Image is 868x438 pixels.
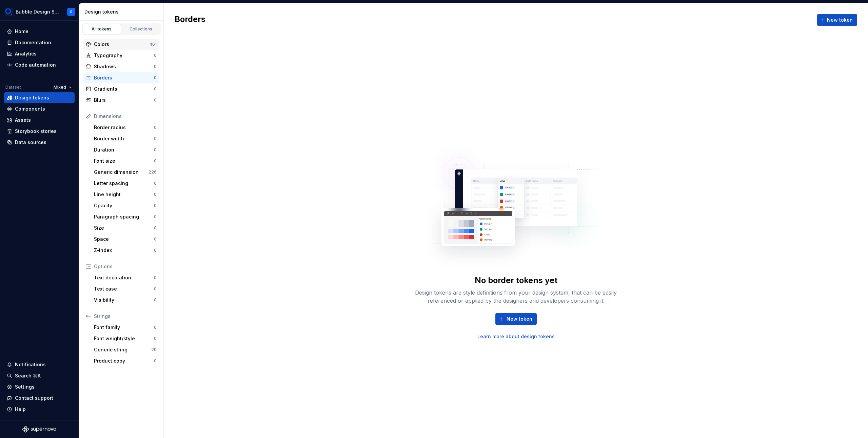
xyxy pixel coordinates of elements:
a: Border radius0 [91,122,159,133]
div: Code automation [15,62,56,68]
div: Borders [94,74,154,81]
a: Text case0 [91,283,159,294]
a: Home [4,26,75,37]
div: Z-index [94,247,154,254]
div: Product copy [94,358,154,364]
div: Notifications [15,361,46,368]
div: 0 [154,248,157,253]
div: Bubble Design System [16,8,59,15]
a: Design tokens [4,92,75,103]
div: Strings [94,313,157,320]
div: 0 [154,236,157,242]
div: R [70,9,73,15]
div: Text case [94,285,154,292]
div: 0 [154,214,157,220]
a: Typography0 [83,50,159,61]
a: Colors461 [83,39,159,50]
div: All tokens [85,26,119,32]
span: Mixed [54,85,66,90]
a: Documentation [4,37,75,48]
div: Border width [94,135,154,142]
a: Generic string29 [91,344,159,355]
div: Letter spacing [94,180,154,187]
div: Font size [94,158,154,164]
a: Borders0 [83,72,159,83]
div: Collections [124,26,158,32]
div: Visibility [94,297,154,303]
button: Mixed [51,83,75,92]
div: Shadows [94,63,154,70]
a: Blurs0 [83,95,159,106]
div: 0 [154,297,157,303]
a: Gradients0 [83,84,159,94]
a: Assets [4,115,75,125]
button: Help [4,404,75,415]
div: Options [94,263,157,270]
div: Duration [94,146,154,153]
a: Space0 [91,234,159,245]
button: New token [817,14,857,26]
div: Help [15,406,26,413]
div: Gradients [94,86,154,92]
a: Settings [4,382,75,392]
a: Duration0 [91,144,159,155]
img: 1a847f6c-1245-4c66-adf2-ab3a177fc91e.png [5,8,13,16]
button: Notifications [4,359,75,370]
a: Font size0 [91,156,159,166]
a: Generic dimension226 [91,167,159,178]
button: Search ⌘K [4,370,75,381]
div: Typography [94,52,154,59]
div: 0 [154,358,157,364]
div: Colors [94,41,150,48]
div: Space [94,236,154,243]
svg: Supernova Logo [22,426,56,433]
a: Data sources [4,137,75,148]
div: Font weight/style [94,335,154,342]
div: 0 [154,147,157,153]
div: 0 [154,158,157,164]
div: Home [15,28,28,35]
div: Design tokens [84,8,161,15]
div: Dimensions [94,113,157,120]
a: Font family0 [91,322,159,333]
div: Line height [94,191,154,198]
div: Storybook stories [15,128,57,135]
div: 0 [154,225,157,231]
a: Analytics [4,48,75,59]
a: Z-index0 [91,245,159,256]
div: Assets [15,117,31,123]
h2: Borders [175,14,205,26]
div: Design tokens [15,94,49,101]
div: 461 [150,42,157,47]
span: New token [507,316,532,322]
div: 0 [154,97,157,103]
div: 0 [154,203,157,208]
div: Size [94,225,154,231]
a: Visibility0 [91,295,159,305]
div: Font family [94,324,154,331]
div: 0 [154,286,157,292]
div: Blurs [94,97,154,103]
div: 0 [154,192,157,197]
div: Paragraph spacing [94,213,154,220]
div: 29 [151,347,157,352]
div: Components [15,106,45,112]
a: Product copy0 [91,355,159,366]
div: No border tokens yet [475,275,557,286]
div: Documentation [15,39,51,46]
div: 0 [154,275,157,280]
a: Storybook stories [4,126,75,137]
div: 0 [154,64,157,69]
button: Bubble Design SystemR [1,4,77,19]
div: 0 [154,181,157,186]
div: Settings [15,384,35,390]
a: Letter spacing0 [91,178,159,189]
div: Border radius [94,124,154,131]
button: New token [495,313,537,325]
a: Size0 [91,223,159,233]
button: Contact support [4,393,75,404]
a: Font weight/style0 [91,333,159,344]
div: Generic dimension [94,169,149,176]
div: Search ⌘K [15,372,41,379]
div: 226 [149,169,157,175]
